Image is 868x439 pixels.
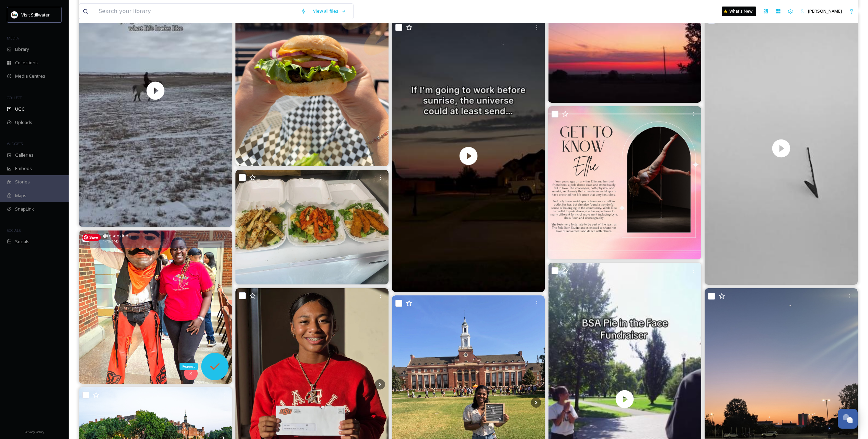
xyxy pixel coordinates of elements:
span: Uploads [15,119,32,126]
span: SnapLink [15,206,34,212]
img: IrSNqUGn_400x400.jpg [11,11,18,18]
span: SOCIALS [7,228,21,233]
span: MEDIA [7,35,19,41]
span: Galleries [15,152,34,158]
img: Met the one and only Pistol Pete 🤠 The true spirit of OSU. Go Pokes! 🧡 #PistolPete #GoPokes [79,230,232,384]
span: Socials [15,238,30,245]
span: Visit Stillwater [21,12,50,18]
input: Search your library [95,4,297,19]
a: [PERSON_NAME] [797,4,845,18]
span: Save [82,234,101,241]
span: Collections [15,59,38,66]
span: @ roseokinda [103,233,131,239]
button: Open Chat [838,409,858,429]
img: thumbnail [705,12,858,285]
span: Media Centres [15,73,45,79]
a: Privacy Policy [24,427,44,436]
span: COLLECT [7,95,22,100]
span: UGC [15,106,24,112]
img: thumbnail [392,20,545,292]
span: Stories [15,179,30,185]
span: Privacy Policy [24,430,44,434]
span: 1440 x 1440 [103,239,118,244]
a: View all files [310,4,350,18]
span: [PERSON_NAME] [808,8,842,14]
span: WIDGETS [7,141,23,146]
img: This week’s instructor feature goes to Ellie!! 📣📣 Ellie is brand new to Pole Barn and we are so b... [548,106,701,259]
span: Library [15,46,29,53]
span: Maps [15,192,26,199]
img: Grilled chicken salad Crispy chicken salad Tandoori chicken salad #salad #food #halal #osu [235,170,389,284]
span: Embeds [15,165,32,172]
a: What's New [722,7,756,16]
div: Request [180,363,198,370]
